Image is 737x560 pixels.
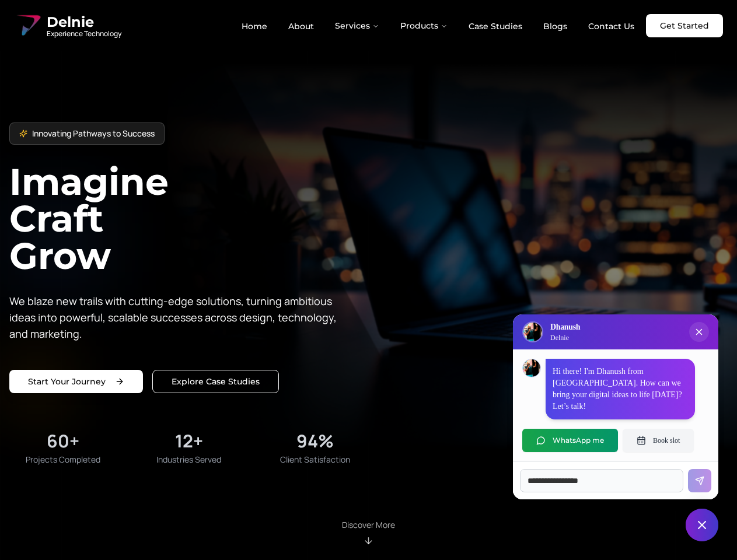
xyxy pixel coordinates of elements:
a: Contact Us [579,16,644,36]
button: WhatsApp me [522,429,618,452]
button: Close chat [686,509,718,541]
span: Industries Served [156,454,221,466]
div: 12+ [175,430,203,452]
a: Get Started [646,14,723,37]
span: Client Satisfaction [280,454,350,466]
h1: Imagine Craft Grow [9,163,369,274]
span: Experience Technology [47,29,121,38]
a: Blogs [534,16,577,36]
button: Book slot [623,429,694,452]
p: We blaze new trails with cutting-edge solutions, turning ambitious ideas into powerful, scalable ... [9,293,345,342]
button: Products [391,14,457,37]
h3: Dhanush [550,321,580,333]
div: 94% [296,430,334,452]
img: Delnie Logo [14,12,42,40]
a: Case Studies [459,16,532,36]
p: Hi there! I'm Dhanush from [GEOGRAPHIC_DATA]. How can we bring your digital ideas to life [DATE]?... [553,366,688,412]
span: Innovating Pathways to Success [32,128,155,139]
img: Delnie Logo [523,323,542,341]
button: Services [326,14,389,37]
a: Home [232,16,277,36]
img: Dhanush [523,359,540,377]
a: Explore our solutions [152,370,279,393]
a: Delnie Logo Full [14,12,121,40]
a: About [279,16,323,36]
p: Delnie [550,333,580,342]
div: 60+ [47,430,79,452]
span: Delnie [47,13,121,32]
nav: Main [232,14,644,37]
p: Discover More [342,519,395,531]
span: Projects Completed [26,454,100,466]
div: Scroll to About section [342,519,395,546]
button: Close chat popup [689,322,709,342]
a: Start your project with us [9,370,143,393]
